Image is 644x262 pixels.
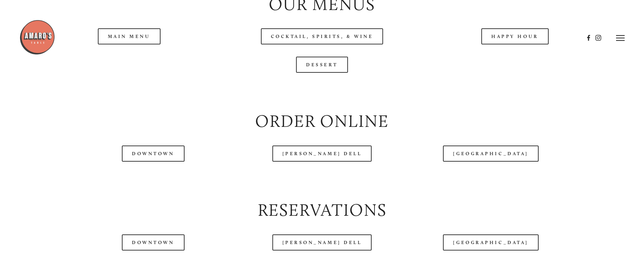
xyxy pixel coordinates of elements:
img: Amaro's Table [19,19,55,55]
a: Downtown [122,146,184,162]
a: [PERSON_NAME] Dell [272,146,372,162]
a: Downtown [122,234,184,251]
h2: Reservations [39,198,605,222]
a: [GEOGRAPHIC_DATA] [443,234,538,251]
a: [PERSON_NAME] Dell [272,234,372,251]
a: [GEOGRAPHIC_DATA] [443,146,538,162]
h2: Order Online [39,109,605,133]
